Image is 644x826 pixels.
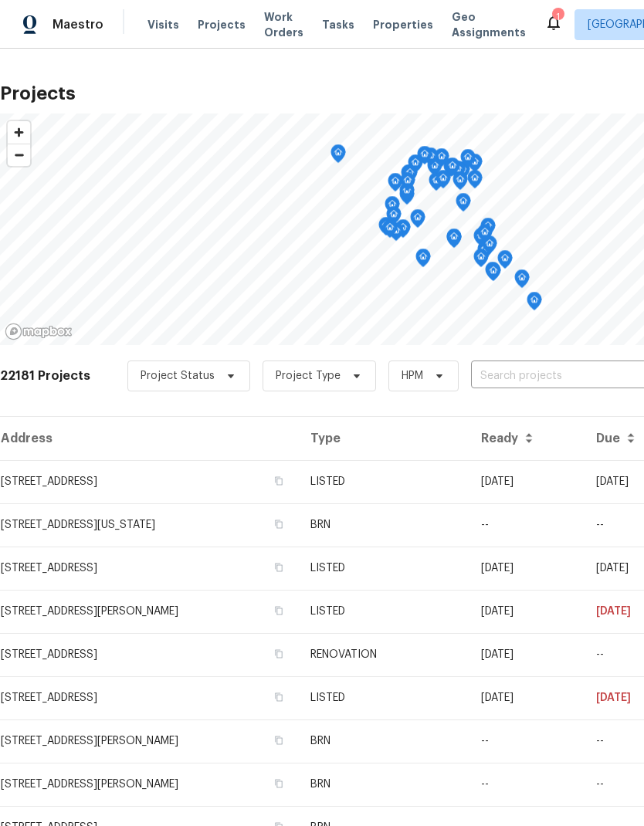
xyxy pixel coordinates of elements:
[415,249,431,273] div: Map marker
[298,763,469,806] td: BRN
[473,249,489,273] div: Map marker
[469,503,584,547] td: --
[401,164,416,188] div: Map marker
[386,206,402,230] div: Map marker
[452,9,526,40] span: Geo Assignments
[410,209,425,233] div: Map marker
[272,647,286,661] button: Copy Address
[272,733,286,747] button: Copy Address
[469,676,584,719] td: [DATE]
[385,196,400,220] div: Map marker
[298,503,469,547] td: BRN
[456,193,471,217] div: Map marker
[8,144,30,166] button: Zoom out
[497,250,513,274] div: Map marker
[298,590,469,633] td: LISTED
[8,144,30,166] span: Zoom out
[147,17,179,32] span: Visits
[434,148,449,172] div: Map marker
[272,474,286,488] button: Copy Address
[486,262,501,286] div: Map marker
[469,460,584,503] td: [DATE]
[402,164,418,188] div: Map marker
[480,218,496,242] div: Map marker
[469,547,584,590] td: [DATE]
[272,604,286,618] button: Copy Address
[330,144,346,168] div: Map marker
[53,17,103,32] span: Maestro
[452,171,468,195] div: Map marker
[485,262,500,286] div: Map marker
[514,269,530,293] div: Map marker
[378,217,394,241] div: Map marker
[395,219,411,243] div: Map marker
[400,172,415,196] div: Map marker
[298,460,469,503] td: LISTED
[141,368,215,384] span: Project Status
[298,676,469,719] td: LISTED
[8,121,30,144] button: Zoom in
[477,224,493,248] div: Map marker
[272,517,286,531] button: Copy Address
[469,417,584,460] th: Ready
[469,763,584,806] td: --
[298,633,469,676] td: RENOVATION
[298,417,469,460] th: Type
[460,149,476,173] div: Map marker
[272,560,286,574] button: Copy Address
[469,719,584,763] td: --
[467,170,483,194] div: Map marker
[298,719,469,763] td: BRN
[399,182,415,206] div: Map marker
[469,633,584,676] td: [DATE]
[322,19,354,30] span: Tasks
[272,777,286,790] button: Copy Address
[5,323,73,340] a: Mapbox homepage
[198,17,246,32] span: Projects
[272,690,286,704] button: Copy Address
[473,228,489,252] div: Map marker
[382,219,398,243] div: Map marker
[298,547,469,590] td: LISTED
[417,146,432,170] div: Map marker
[552,9,563,25] div: 1
[388,173,403,197] div: Map marker
[373,17,433,32] span: Properties
[469,590,584,633] td: [DATE]
[402,368,423,384] span: HPM
[429,172,444,196] div: Map marker
[436,170,451,194] div: Map marker
[408,154,423,178] div: Map marker
[264,9,303,40] span: Work Orders
[446,229,462,252] div: Map marker
[276,368,341,384] span: Project Type
[527,292,542,316] div: Map marker
[445,157,460,181] div: Map marker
